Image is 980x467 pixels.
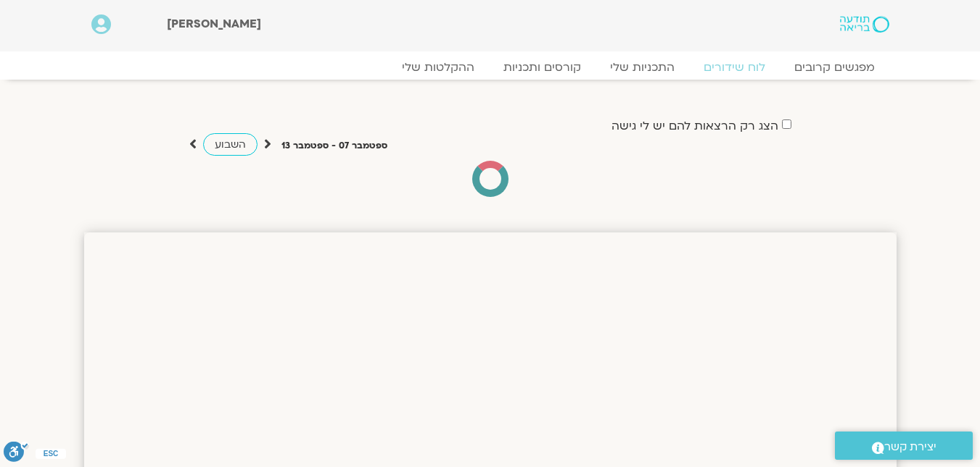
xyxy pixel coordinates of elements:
nav: Menu [91,60,889,75]
span: השבוע [215,138,246,151]
a: יצירת קשר [835,432,973,460]
label: הצג רק הרצאות להם יש לי גישה [612,119,778,132]
span: [PERSON_NAME] [167,16,261,32]
a: מפגשים קרובים [780,60,889,75]
a: ההקלטות שלי [387,60,489,75]
a: התכניות שלי [596,60,689,75]
span: יצירת קשר [884,437,936,457]
a: השבוע [203,133,258,156]
a: קורסים ותכניות [489,60,596,75]
p: ספטמבר 07 - ספטמבר 13 [281,138,387,153]
a: לוח שידורים [689,60,780,75]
